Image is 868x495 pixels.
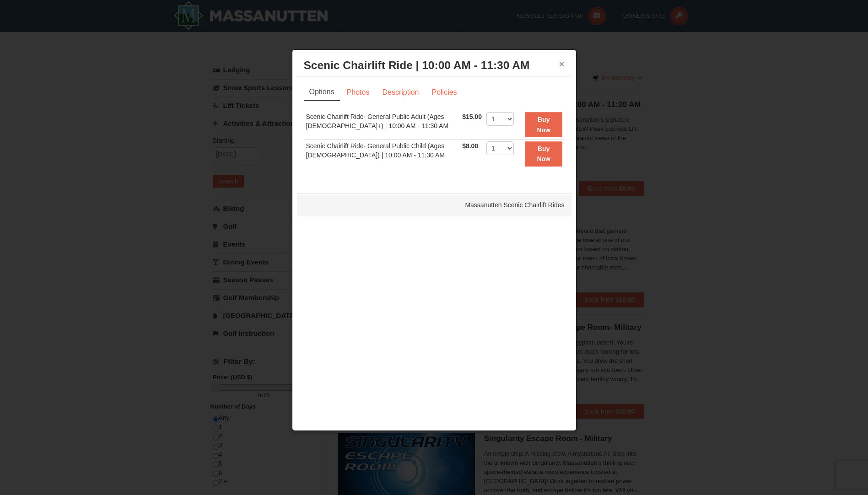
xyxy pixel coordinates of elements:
h3: Scenic Chairlift Ride | 10:00 AM - 11:30 AM [304,59,565,72]
button: Buy Now [525,112,562,137]
span: $15.00 [462,113,482,120]
button: × [559,59,565,69]
a: Description [376,84,425,101]
strong: Buy Now [537,145,550,162]
span: $8.00 [462,142,478,150]
button: Buy Now [525,141,562,167]
td: Scenic Chairlift Ride- General Public Adult (Ages [DEMOGRAPHIC_DATA]+) | 10:00 AM - 11:30 AM [304,110,460,140]
a: Photos [341,84,376,101]
a: Options [304,84,340,101]
a: Policies [426,84,463,101]
div: Massanutten Scenic Chairlift Rides [297,194,571,216]
td: Scenic Chairlift Ride- General Public Child (Ages [DEMOGRAPHIC_DATA]) | 10:00 AM - 11:30 AM [304,140,460,168]
strong: Buy Now [537,116,550,133]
